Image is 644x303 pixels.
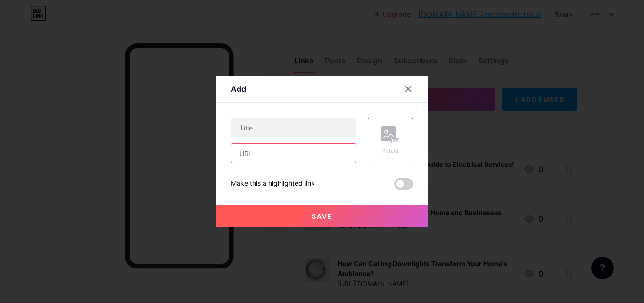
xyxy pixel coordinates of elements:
input: Title [231,118,356,137]
div: Add [231,83,246,95]
div: Make this a highlighted link [231,178,315,190]
div: Picture [381,147,400,155]
button: Save [216,205,428,227]
span: Save [312,212,333,220]
input: URL [231,144,356,163]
